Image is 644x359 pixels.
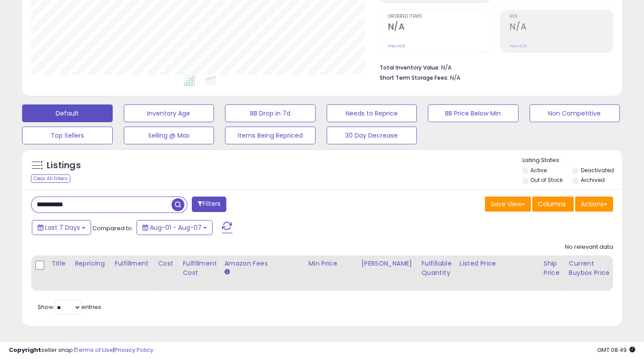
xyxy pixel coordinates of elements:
[92,224,133,232] span: Compared to:
[581,166,614,174] label: Deactivated
[308,259,354,268] div: Min Price
[530,166,547,174] label: Active
[460,259,536,268] div: Listed Price
[532,197,574,212] button: Columns
[38,303,101,311] span: Show: entries
[485,197,531,212] button: Save View
[388,22,491,34] h2: N/A
[510,22,613,34] h2: N/A
[47,159,81,172] h5: Listings
[538,200,566,208] span: Columns
[150,223,202,232] span: Aug-01 - Aug-07
[137,220,213,235] button: Aug-01 - Aug-07
[32,220,91,235] button: Last 7 Days
[183,259,217,278] div: Fulfillment Cost
[22,127,113,144] button: Top Sellers
[158,259,175,268] div: Cost
[76,346,113,354] a: Terms of Use
[388,43,405,49] small: Prev: N/A
[124,127,214,144] button: Selling @ Max
[597,346,635,354] span: 2025-08-15 08:49 GMT
[510,43,527,49] small: Prev: N/A
[225,127,316,144] button: Items Being Repriced
[224,268,229,276] small: Amazon Fees.
[327,127,417,144] button: 30 Day Decrease
[530,104,620,122] button: Non Competitive
[124,104,214,122] button: Inventory Age
[388,14,491,19] span: Ordered Items
[380,64,440,71] b: Total Inventory Value:
[114,259,150,268] div: Fulfillment
[361,259,414,268] div: [PERSON_NAME]
[225,104,316,122] button: BB Drop in 7d
[9,346,41,354] strong: Copyright
[510,14,613,19] span: ROI
[380,74,449,81] b: Short Term Storage Fees:
[31,174,70,183] div: Clear All Filters
[450,73,461,82] span: N/A
[9,346,153,355] div: seller snap | |
[224,259,301,268] div: Amazon Fees
[544,259,561,278] div: Ship Price
[51,259,67,268] div: Title
[530,176,563,184] label: Out of Stock
[421,259,452,278] div: Fulfillable Quantity
[22,104,113,122] button: Default
[569,259,614,278] div: Current Buybox Price
[327,104,417,122] button: Needs to Reprice
[114,346,153,354] a: Privacy Policy
[75,259,107,268] div: Repricing
[522,156,622,165] p: Listing States:
[581,176,605,184] label: Archived
[380,62,606,72] li: N/A
[192,197,226,212] button: Filters
[565,243,613,251] div: No relevant data
[428,104,518,122] button: BB Price Below Min
[45,223,80,232] span: Last 7 Days
[575,197,613,212] button: Actions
